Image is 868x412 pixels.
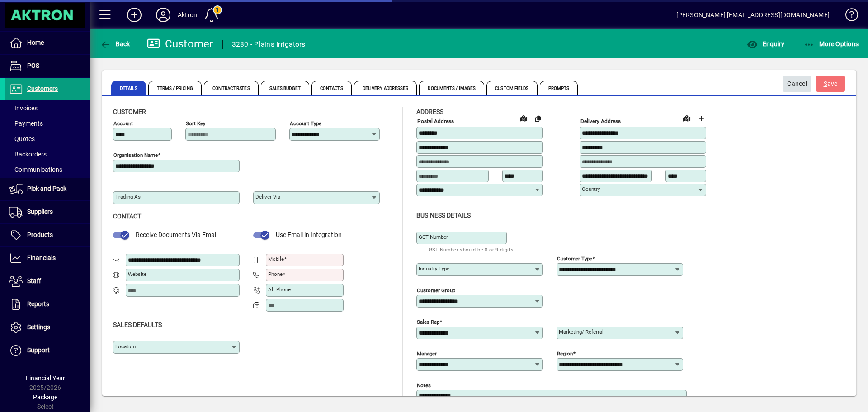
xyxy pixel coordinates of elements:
span: Receive Documents Via Email [136,231,217,238]
span: Custom Fields [486,81,537,95]
span: Payments [9,120,43,127]
span: Invoices [9,104,38,112]
span: POS [27,62,39,69]
a: POS [5,55,90,77]
a: Payments [5,116,90,131]
div: Customer [147,37,213,51]
span: Address [416,108,443,115]
span: Details [111,81,146,95]
button: Enquiry [745,36,787,52]
a: Communications [5,162,90,177]
span: Communications [9,166,62,173]
a: Pick and Pack [5,178,90,200]
mat-label: Region [557,350,573,356]
span: Terms / Pricing [148,81,202,95]
span: Customers [27,85,58,92]
mat-label: Customer type [557,255,592,261]
span: Financial Year [26,374,65,382]
mat-label: Sort key [186,120,205,127]
span: ave [824,76,838,91]
button: Cancel [783,76,811,92]
mat-label: GST Number [419,234,448,240]
mat-label: Country [582,186,600,192]
span: Delivery Addresses [354,81,417,95]
a: Suppliers [5,201,90,223]
mat-label: Sales rep [417,318,439,325]
span: Package [33,393,57,401]
span: Sales defaults [113,321,162,328]
a: Home [5,32,90,54]
span: Business details [416,212,471,219]
button: Add [120,7,149,23]
span: Sales Budget [261,81,309,95]
button: Save [816,76,845,92]
a: Settings [5,316,90,339]
button: Copy to Delivery address [531,111,545,126]
span: Prompts [540,81,578,95]
app-page-header-button: Back [90,36,140,52]
mat-label: Industry type [419,265,449,272]
button: Profile [149,7,178,23]
span: Products [27,231,53,238]
span: Staff [27,277,41,284]
mat-label: Website [128,271,146,277]
mat-label: Notes [417,382,431,388]
mat-label: Organisation name [113,152,158,158]
a: Support [5,339,90,362]
button: Choose address [694,111,708,126]
span: Reports [27,300,49,308]
mat-label: Mobile [268,256,284,262]
span: Contacts [311,81,352,95]
span: Enquiry [747,40,784,47]
div: [PERSON_NAME] [EMAIL_ADDRESS][DOMAIN_NAME] [676,8,830,22]
button: More Options [802,36,861,52]
span: Use Email in Integration [276,231,342,238]
mat-label: Account [113,120,133,127]
span: Home [27,39,44,46]
span: Quotes [9,135,35,142]
a: Invoices [5,100,90,116]
a: Quotes [5,131,90,147]
span: Contract Rates [204,81,258,95]
span: Cancel [787,76,807,91]
a: Staff [5,270,90,293]
a: Reports [5,293,90,316]
span: Pick and Pack [27,185,66,192]
span: Backorders [9,151,47,158]
a: Knowledge Base [839,2,857,31]
span: Customer [113,108,146,115]
mat-label: Marketing/ Referral [559,329,604,335]
span: Contact [113,213,141,220]
mat-label: Location [115,343,136,350]
span: Financials [27,254,56,261]
mat-label: Customer group [417,287,455,293]
mat-label: Account Type [290,120,321,127]
mat-label: Trading as [115,194,141,200]
a: Products [5,224,90,246]
mat-label: Phone [268,271,283,277]
span: More Options [804,40,859,47]
a: View on map [516,111,531,125]
a: Backorders [5,147,90,162]
span: S [824,80,827,87]
span: Suppliers [27,208,53,215]
button: Back [98,36,132,52]
span: Settings [27,323,50,331]
div: Aktron [178,8,197,22]
mat-label: Deliver via [255,194,280,200]
mat-label: Manager [417,350,437,356]
span: Support [27,346,50,354]
div: 3280 - Plains Irrigators [232,37,306,52]
mat-label: Alt Phone [268,286,291,293]
span: Documents / Images [419,81,484,95]
a: Financials [5,247,90,270]
span: Back [100,40,130,47]
mat-hint: GST Number should be 8 or 9 digits [429,244,514,255]
a: View on map [679,111,694,125]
